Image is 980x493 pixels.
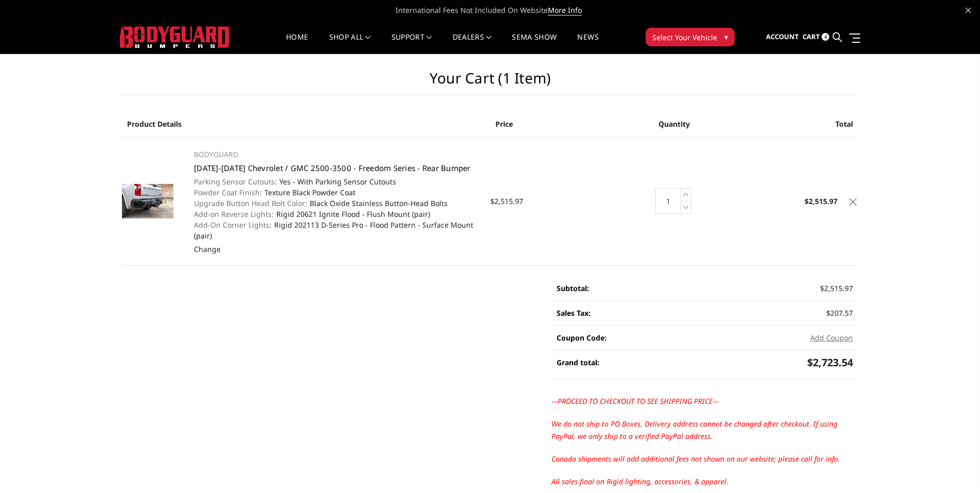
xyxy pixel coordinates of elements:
a: Change [194,244,221,254]
th: Quantity [613,111,736,138]
span: Cart [803,32,820,41]
a: Cart 4 [803,23,829,51]
th: Price [490,111,613,138]
a: Home [286,33,308,54]
a: Dealers [453,33,492,54]
p: BODYGUARD [194,148,479,161]
span: Select Your Vehicle [652,32,717,43]
iframe: Chat Widget [929,444,980,493]
dd: Texture Black Powder Coat [194,187,479,198]
th: Total [736,111,859,138]
img: 2020-2025 Chevrolet / GMC 2500-3500 - Freedom Series - Rear Bumper [122,184,173,218]
h1: Your Cart (1 item) [122,70,858,95]
button: Add Coupon [810,332,853,343]
dt: Powder Coat Finish: [194,187,262,198]
dd: Rigid 202113 D-Series Pro - Flood Pattern - Surface Mount (pair) [194,219,479,241]
dd: Rigid 20621 Ignite Flood - Flush Mount (pair) [194,209,479,219]
a: News [577,33,598,54]
a: [DATE]-[DATE] Chevrolet / GMC 2500-3500 - Freedom Series - Rear Bumper [194,163,471,173]
strong: Coupon Code: [557,333,607,343]
img: BODYGUARD BUMPERS [120,26,230,48]
dt: Upgrade Button Head Bolt Color: [194,198,307,209]
span: ▾ [724,31,728,42]
a: shop all [329,33,371,54]
dd: Yes - With Parking Sensor Cutouts [194,176,479,187]
span: $2,515.97 [490,196,523,206]
dd: Black Oxide Stainless Button-Head Bolts [194,198,479,209]
p: ---PROCEED TO CHECKOUT TO SEE SHIPPING PRICE--- [551,395,858,407]
th: Product Details [122,111,490,138]
span: $2,723.54 [807,355,853,369]
a: SEMA Show [512,33,557,54]
strong: Subtotal: [557,283,589,293]
button: Select Your Vehicle [646,28,735,46]
a: More Info [548,5,582,15]
a: Account [766,23,799,51]
strong: Sales Tax: [557,308,591,318]
span: $207.57 [826,308,853,318]
dt: Parking Sensor Cutouts: [194,176,277,187]
p: All sales final on Rigid lighting, accessories, & apparel. [551,475,858,488]
a: Support [391,33,432,54]
strong: $2,515.97 [805,196,838,206]
dt: Add-on Reverse Lights: [194,209,274,219]
span: $2,515.97 [820,283,853,293]
dt: Add-On Corner Lights: [194,219,272,230]
strong: Grand total: [557,358,599,367]
p: Canada shipments will add additional fees not shown on our website; please call for info. [551,453,858,465]
span: Account [766,32,799,41]
p: We do not ship to PO Boxes. Delivery address cannot be changed after checkout. If using PayPal, w... [551,418,858,443]
span: 4 [822,33,829,41]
